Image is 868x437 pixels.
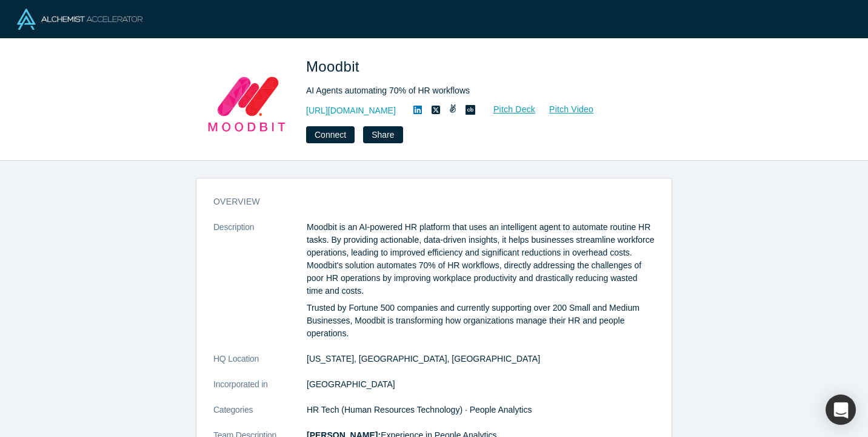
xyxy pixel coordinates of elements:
[307,378,655,391] dd: [GEOGRAPHIC_DATA]
[213,378,307,404] dt: Incorporated in
[536,103,594,117] a: Pitch Video
[306,104,396,117] a: [URL][DOMAIN_NAME]
[17,8,142,30] img: Alchemist Logo
[213,221,307,353] dt: Description
[307,353,655,365] dd: [US_STATE], [GEOGRAPHIC_DATA], [GEOGRAPHIC_DATA]
[307,221,655,297] p: Moodbit is an AI-powered HR platform that uses an intelligent agent to automate routine HR tasks....
[307,405,532,415] span: HR Tech (Human Resources Technology) · People Analytics
[213,353,307,378] dt: HQ Location
[363,126,402,143] button: Share
[480,103,536,117] a: Pitch Deck
[213,195,638,208] h3: overview
[307,302,655,340] p: Trusted by Fortune 500 companies and currently supporting over 200 Small and Medium Businesses, M...
[306,84,646,97] div: AI Agents automating 70% of HR workflows
[306,58,364,75] span: Moodbit
[213,404,307,429] dt: Categories
[204,56,289,141] img: Moodbit's Logo
[306,126,355,143] button: Connect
